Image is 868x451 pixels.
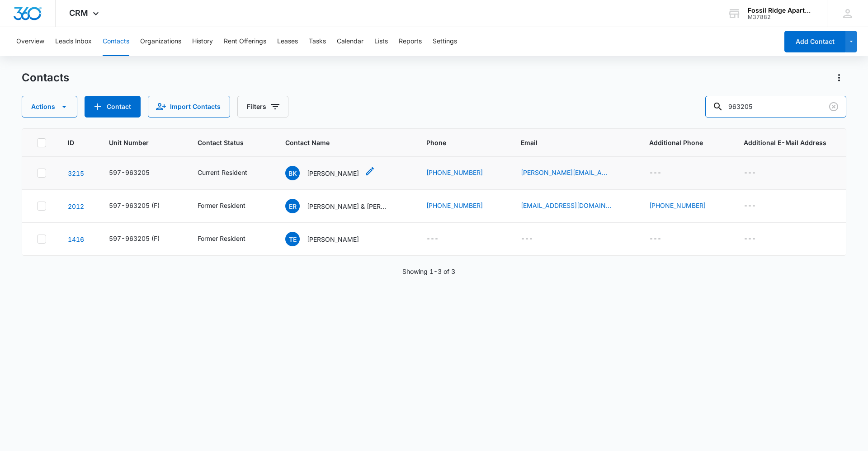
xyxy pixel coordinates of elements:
[521,168,611,177] a: [PERSON_NAME][EMAIL_ADDRESS][PERSON_NAME][DOMAIN_NAME]
[285,166,375,180] div: Contact Name - Bradley Knoblauch - Select to Edit Field
[649,234,678,244] div: Additional Phone - - Select to Edit Field
[705,96,846,117] input: Search Contacts
[744,234,756,244] div: ---
[109,234,176,244] div: Unit Number - 597-963205 (F) - Select to Edit Field
[307,202,388,211] p: [PERSON_NAME] & [PERSON_NAME]
[22,96,77,117] button: Actions
[426,168,499,179] div: Phone - (315) 406-7506 - Select to Edit Field
[285,138,392,147] span: Contact Name
[277,27,298,56] button: Leases
[307,169,359,178] p: [PERSON_NAME]
[109,168,166,179] div: Unit Number - 597-963205 - Select to Edit Field
[198,168,264,179] div: Contact Status - Current Resident - Select to Edit Field
[649,201,722,211] div: Additional Phone - (720) 755-3590 - Select to Edit Field
[109,201,160,210] div: 597-963205 (F)
[649,201,706,210] a: [PHONE_NUMBER]
[744,168,756,179] div: ---
[521,234,533,244] div: ---
[748,14,814,20] div: account id
[285,199,300,213] span: ER
[69,8,88,18] span: CRM
[649,168,661,179] div: ---
[148,96,230,117] button: Import Contacts
[285,199,405,213] div: Contact Name - Emily Rodriguez & Fernando Delgado-Garcia - Select to Edit Field
[748,7,814,14] div: account name
[826,99,841,114] button: Clear
[649,138,722,147] span: Additional Phone
[521,201,611,210] a: [EMAIL_ADDRESS][DOMAIN_NAME]
[649,234,661,244] div: ---
[744,201,756,211] div: ---
[68,202,84,210] a: Navigate to contact details page for Emily Rodriguez & Fernando Delgado-Garcia
[784,31,845,52] button: Add Contact
[109,234,160,243] div: 597-963205 (F)
[649,168,678,179] div: Additional Phone - - Select to Edit Field
[237,96,288,117] button: Filters
[374,27,388,56] button: Lists
[744,168,772,179] div: Additional E-Mail Address - - Select to Edit Field
[426,234,439,244] div: ---
[285,166,300,180] span: BK
[198,234,262,244] div: Contact Status - Former Resident - Select to Edit Field
[109,168,150,177] div: 597-963205
[426,138,486,147] span: Phone
[402,267,455,276] p: Showing 1-3 of 3
[68,235,84,243] a: Navigate to contact details page for Ty Engle
[68,169,84,177] a: Navigate to contact details page for Bradley Knoblauch
[426,201,499,211] div: Phone - (970) 829-6915 - Select to Edit Field
[337,27,363,56] button: Calendar
[198,234,245,243] div: Former Resident
[55,27,92,56] button: Leads Inbox
[426,168,483,177] a: [PHONE_NUMBER]
[198,168,247,177] div: Current Resident
[399,27,422,56] button: Reports
[285,232,300,246] span: TE
[433,27,457,56] button: Settings
[103,27,129,56] button: Contacts
[307,235,359,244] p: [PERSON_NAME]
[198,138,250,147] span: Contact Status
[192,27,213,56] button: History
[521,201,627,211] div: Email - gemily058@gmail.com - Select to Edit Field
[426,201,483,210] a: [PHONE_NUMBER]
[832,70,846,85] button: Actions
[68,138,74,147] span: ID
[744,138,826,147] span: Additional E-Mail Address
[109,201,176,211] div: Unit Number - 597-963205 (F) - Select to Edit Field
[198,201,262,211] div: Contact Status - Former Resident - Select to Edit Field
[521,168,627,179] div: Email - bradley.e.knoblauch@gmail.om - Select to Edit Field
[521,138,614,147] span: Email
[521,234,549,244] div: Email - - Select to Edit Field
[309,27,326,56] button: Tasks
[426,234,455,244] div: Phone - - Select to Edit Field
[85,96,141,117] button: Add Contact
[744,234,772,244] div: Additional E-Mail Address - - Select to Edit Field
[198,201,245,210] div: Former Resident
[109,138,176,147] span: Unit Number
[140,27,181,56] button: Organizations
[16,27,44,56] button: Overview
[224,27,266,56] button: Rent Offerings
[22,71,69,85] h1: Contacts
[285,232,375,246] div: Contact Name - Ty Engle - Select to Edit Field
[744,201,772,211] div: Additional E-Mail Address - - Select to Edit Field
